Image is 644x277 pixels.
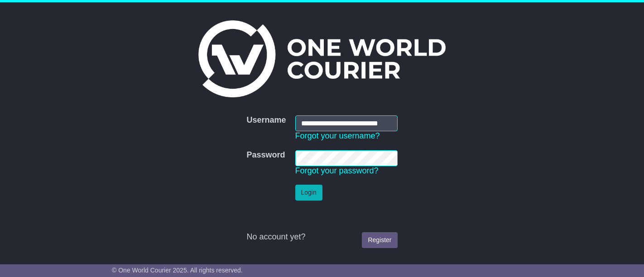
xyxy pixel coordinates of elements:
[295,131,380,140] a: Forgot your username?
[295,166,379,175] a: Forgot your password?
[295,185,322,201] button: Login
[362,232,397,248] a: Register
[112,267,243,274] span: © One World Courier 2025. All rights reserved.
[198,20,446,97] img: One World
[246,115,286,125] label: Username
[246,232,397,242] div: No account yet?
[246,150,285,160] label: Password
